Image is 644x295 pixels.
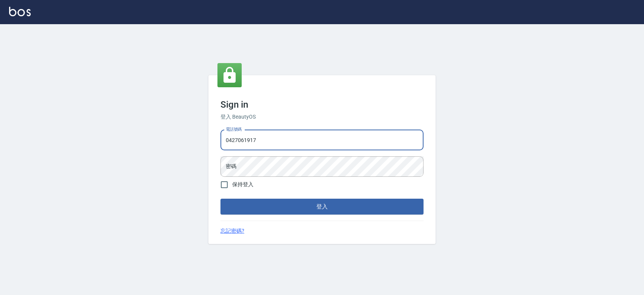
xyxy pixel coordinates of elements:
label: 電話號碼 [226,127,242,132]
h3: Sign in [220,99,424,110]
span: 保持登入 [232,181,253,188]
button: 登入 [220,199,424,215]
h6: 登入 BeautyOS [220,113,424,121]
img: Logo [9,7,31,16]
a: 忘記密碼? [220,227,244,235]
